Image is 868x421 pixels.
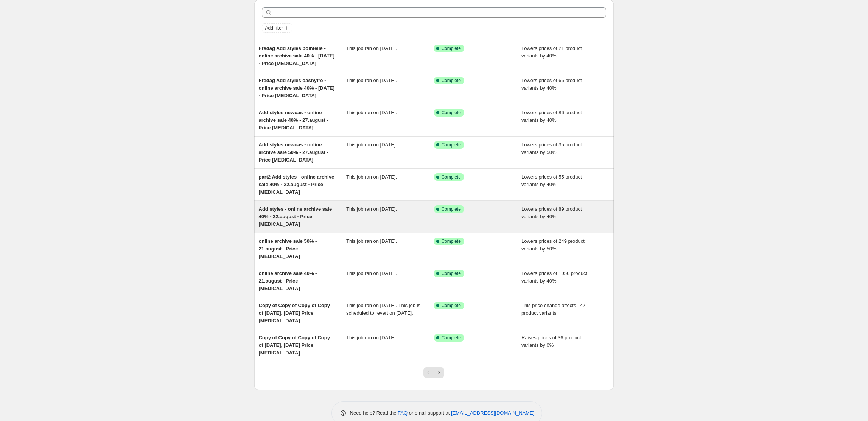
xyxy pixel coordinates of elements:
[442,174,461,180] span: Complete
[346,78,397,83] span: This job ran on [DATE].
[346,142,397,148] span: This job ran on [DATE].
[442,303,461,309] span: Complete
[346,270,397,276] span: This job ran on [DATE].
[521,110,582,123] span: Lowers prices of 86 product variants by 40%
[259,110,328,130] span: Add styles newoas - online archive sale 40% - 27.august - Price [MEDICAL_DATA]
[259,174,334,195] span: part2 Add styles - online archive sale 40% - 22.august - Price [MEDICAL_DATA]
[346,238,397,244] span: This job ran on [DATE].
[259,303,330,323] span: Copy of Copy of Copy of Copy of [DATE], [DATE] Price [MEDICAL_DATA]
[521,45,582,59] span: Lowers prices of 21 product variants by 40%
[442,335,461,341] span: Complete
[259,45,335,66] span: Fredag Add styles pointelle - online archive sale 40% - [DATE] - Price [MEDICAL_DATA]
[521,174,582,187] span: Lowers prices of 55 product variants by 40%
[398,410,408,416] a: FAQ
[521,270,587,284] span: Lowers prices of 1056 product variants by 40%
[442,238,461,244] span: Complete
[346,45,397,51] span: This job ran on [DATE].
[521,78,582,91] span: Lowers prices of 66 product variants by 40%
[259,206,332,227] span: Add styles - online archive sale 40% - 22.august - Price [MEDICAL_DATA]
[346,174,397,180] span: This job ran on [DATE].
[346,110,397,115] span: This job ran on [DATE].
[442,45,461,51] span: Complete
[259,142,328,163] span: Add styles newoas - online archive sale 50% - 27.august - Price [MEDICAL_DATA]
[442,206,461,212] span: Complete
[451,410,534,416] a: [EMAIL_ADDRESS][DOMAIN_NAME]
[259,238,317,259] span: online archive sale 50% - 21.august - Price [MEDICAL_DATA]
[259,270,317,291] span: online archive sale 40% - 21.august - Price [MEDICAL_DATA]
[350,410,398,416] span: Need help? Read the
[259,335,330,356] span: Copy of Copy of Copy of Copy of [DATE], [DATE] Price [MEDICAL_DATA]
[521,206,582,219] span: Lowers prices of 89 product variants by 40%
[521,335,581,348] span: Raises prices of 36 product variants by 0%
[442,78,461,84] span: Complete
[408,410,451,416] span: or email support at
[423,367,444,378] nav: Pagination
[346,335,397,340] span: This job ran on [DATE].
[521,238,585,252] span: Lowers prices of 249 product variants by 50%
[442,110,461,116] span: Complete
[346,303,420,316] span: This job ran on [DATE]. This job is scheduled to revert on [DATE].
[262,23,292,33] button: Add filter
[442,142,461,148] span: Complete
[442,270,461,277] span: Complete
[434,367,444,378] button: Next
[521,142,582,155] span: Lowers prices of 35 product variants by 50%
[346,206,397,212] span: This job ran on [DATE].
[521,303,586,316] span: This price change affects 147 product variants.
[259,78,335,98] span: Fredag Add styles oasnyfre - online archive sale 40% - [DATE] - Price [MEDICAL_DATA]
[265,25,283,31] span: Add filter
